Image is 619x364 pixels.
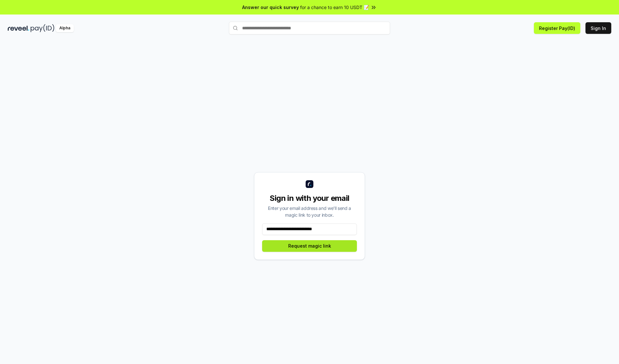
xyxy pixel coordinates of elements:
img: reveel_dark [8,24,29,32]
img: pay_id [31,24,54,32]
div: Enter your email address and we’ll send a magic link to your inbox. [262,205,357,218]
div: Sign in with your email [262,193,357,203]
button: Request magic link [262,240,357,252]
img: logo_small [306,180,313,188]
span: for a chance to earn 10 USDT 📝 [300,4,369,11]
div: Alpha [56,24,74,32]
button: Register Pay(ID) [534,22,580,34]
span: Answer our quick survey [242,4,299,11]
button: Sign In [585,22,611,34]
